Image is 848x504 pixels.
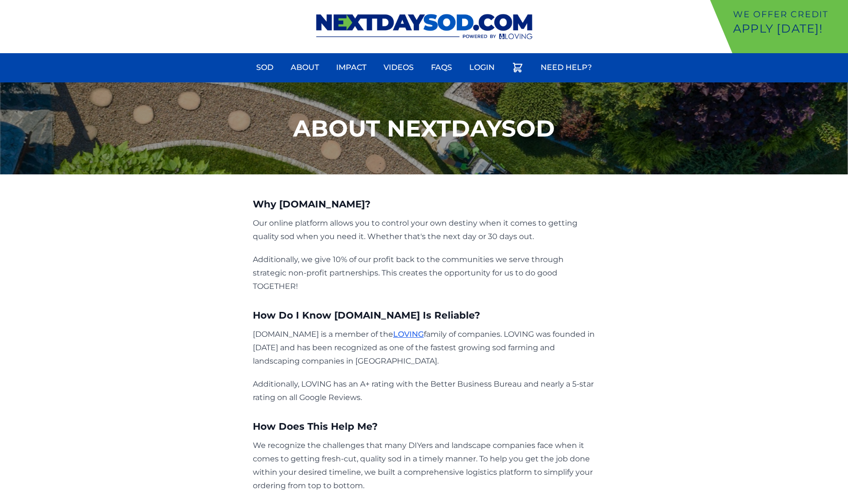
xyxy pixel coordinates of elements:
[250,56,279,79] a: Sod
[253,378,595,404] p: Additionally, LOVING has an A+ rating with the Better Business Bureau and nearly a 5-star rating ...
[378,56,419,79] a: Videos
[535,56,598,79] a: Need Help?
[253,420,595,433] h3: How Does This Help Me?
[253,328,595,368] p: [DOMAIN_NAME] is a member of the family of companies. LOVING was founded in [DATE] and has been r...
[393,330,424,339] a: LOVING
[733,8,844,21] p: We offer Credit
[285,56,325,79] a: About
[733,21,844,36] p: Apply [DATE]!
[293,117,555,140] h1: About NextDaySod
[425,56,458,79] a: FAQs
[253,439,595,493] p: We recognize the challenges that many DIYers and landscape companies face when it comes to gettin...
[253,253,595,293] p: Additionally, we give 10% of our profit back to the communities we serve through strategic non-pr...
[253,217,595,243] p: Our online platform allows you to control your own destiny when it comes to getting quality sod w...
[253,309,595,322] h3: How Do I Know [DOMAIN_NAME] Is Reliable?
[330,56,372,79] a: Impact
[464,56,500,79] a: Login
[253,197,595,211] h3: Why [DOMAIN_NAME]?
